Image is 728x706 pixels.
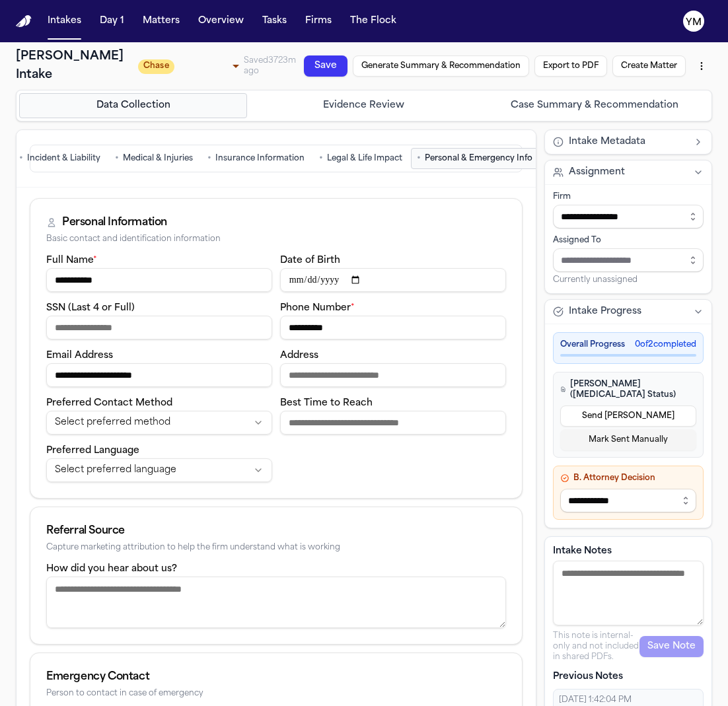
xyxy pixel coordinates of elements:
h1: [PERSON_NAME] Intake [16,48,130,85]
button: Overview [193,9,249,33]
input: Date of birth [280,268,506,292]
button: The Flock [345,9,402,33]
a: Home [16,15,32,28]
label: Preferred Contact Method [46,398,172,408]
text: YM [686,18,702,27]
input: Assign to staff member [553,248,704,272]
div: Emergency Contact [46,669,506,685]
span: • [319,152,323,165]
label: Full Name [46,256,97,265]
button: Firms [300,9,337,33]
label: Best Time to Reach [280,398,373,408]
span: Medical & Injuries [123,153,193,164]
textarea: Intake notes [553,561,704,625]
button: Go to Data Collection step [19,93,247,118]
button: Save [304,55,347,77]
span: • [115,152,119,165]
label: How did you hear about us? [46,564,177,574]
div: Personal Information [62,215,167,230]
label: SSN (Last 4 or Full) [46,303,135,313]
span: Intake Metadata [569,135,645,149]
p: This note is internal-only and not included in shared PDFs. [553,631,640,662]
button: Go to Insurance Information [201,148,310,169]
button: More actions [691,54,712,78]
span: Currently unassigned [553,275,637,285]
button: Assignment [545,160,712,184]
button: Generate Summary & Recommendation [353,55,529,77]
button: Go to Evidence Review step [250,93,478,118]
span: Overall Progress [560,339,625,350]
div: Basic contact and identification information [46,234,506,244]
label: Address [280,351,318,361]
button: Tasks [257,9,292,33]
div: Person to contact in case of emergency [46,689,506,699]
span: • [207,152,211,165]
label: Date of Birth [280,256,340,265]
div: Assigned To [553,235,704,246]
label: Preferred Language [46,446,139,456]
label: Phone Number [280,303,355,313]
button: Intake Metadata [545,130,712,154]
span: Legal & Life Impact [327,153,402,164]
button: Intakes [42,9,87,33]
input: Email address [46,363,272,387]
span: Assignment [569,166,625,179]
label: Email Address [46,351,113,361]
input: Full name [46,268,272,292]
input: Select firm [553,205,704,229]
div: [DATE] 1:42:04 PM [559,695,698,705]
button: Go to Incident & Liability [13,148,106,169]
button: Go to Personal & Emergency Info [411,148,538,169]
button: Send [PERSON_NAME] [560,406,697,427]
button: Create Matter [612,55,686,77]
button: Go to Legal & Life Impact [313,148,408,169]
span: Insurance Information [215,153,305,164]
div: Referral Source [46,523,506,539]
div: Update intake status [138,57,244,75]
div: Capture marketing attribution to help the firm understand what is working [46,543,506,553]
span: Intake Progress [569,305,641,318]
span: • [417,152,421,165]
span: Incident & Liability [27,153,100,164]
button: Day 1 [94,9,129,33]
button: Export to PDF [534,55,607,77]
input: SSN [46,316,272,339]
input: Address [280,363,506,387]
button: Matters [137,9,185,33]
span: • [19,152,23,165]
label: Intake Notes [553,545,704,558]
img: Finch Logo [16,15,32,28]
h4: [PERSON_NAME] ([MEDICAL_DATA] Status) [560,379,697,400]
h4: B. Attorney Decision [560,473,697,483]
span: 0 of 2 completed [635,339,696,350]
input: Phone number [280,316,506,339]
button: Go to Medical & Injuries [109,148,199,169]
div: Firm [553,192,704,202]
button: Go to Case Summary & Recommendation step [481,93,709,118]
p: Previous Notes [553,670,704,684]
button: Mark Sent Manually [560,429,697,450]
input: Best time to reach [280,411,506,435]
button: Intake Progress [545,300,712,324]
span: Personal & Emergency Info [425,153,532,164]
span: Saved 3723m ago [244,57,296,75]
span: Chase [138,59,174,74]
nav: Intake steps [19,93,709,118]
